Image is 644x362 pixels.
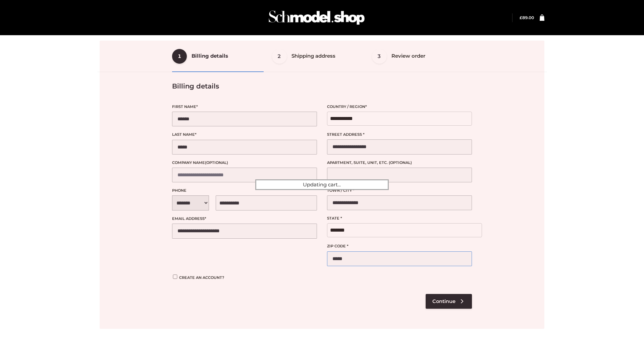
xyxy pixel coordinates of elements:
a: £89.00 [520,15,534,20]
bdi: 89.00 [520,15,534,20]
img: Schmodel Admin 964 [266,4,367,31]
div: Updating cart... [255,179,389,190]
span: £ [520,15,522,20]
